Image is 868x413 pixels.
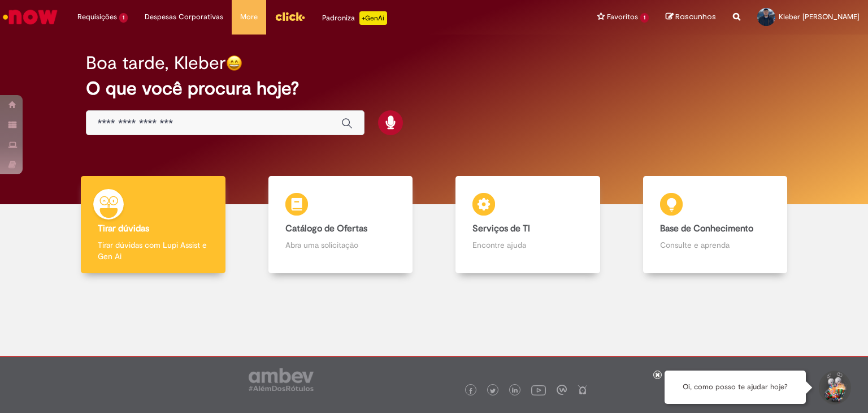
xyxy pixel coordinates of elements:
[607,11,638,23] span: Favoritos
[434,176,622,274] a: Serviços de TI Encontre ajuda
[490,388,496,394] img: logo_footer_twitter.png
[119,13,128,23] span: 1
[472,239,583,251] p: Encontre ajuda
[98,239,209,262] p: Tirar dúvidas com Lupi Assist e Gen Ai
[675,11,716,22] span: Rascunhos
[512,388,518,394] img: logo_footer_linkedin.png
[557,385,567,395] img: logo_footer_workplace.png
[779,12,860,21] span: Kleber [PERSON_NAME]
[98,223,149,234] b: Tirar dúvidas
[86,79,783,98] h2: O que você procura hoje?
[59,176,247,274] a: Tirar dúvidas Tirar dúvidas com Lupi Assist e Gen Ai
[275,8,305,25] img: click_logo_yellow_360x200.png
[322,11,387,25] div: Padroniza
[578,385,588,395] img: logo_footer_naosei.png
[531,382,546,397] img: logo_footer_youtube.png
[817,371,851,405] button: Iniciar Conversa de Suporte
[1,6,59,28] img: ServiceNow
[249,368,314,391] img: logo_footer_ambev_rotulo_gray.png
[226,55,242,71] img: happy-face.png
[145,11,223,23] span: Despesas Corporativas
[622,176,809,274] a: Base de Conhecimento Consulte e aprenda
[472,223,530,234] b: Serviços de TI
[660,223,753,234] b: Base de Conhecimento
[247,176,435,274] a: Catálogo de Ofertas Abra uma solicitação
[240,11,258,23] span: More
[77,11,117,23] span: Requisições
[640,13,649,23] span: 1
[666,12,716,23] a: Rascunhos
[285,239,396,251] p: Abra uma solicitação
[468,388,474,394] img: logo_footer_facebook.png
[665,371,806,404] div: Oi, como posso te ajudar hoje?
[359,11,387,25] p: +GenAi
[285,223,367,234] b: Catálogo de Ofertas
[86,53,226,73] h2: Boa tarde, Kleber
[660,239,771,251] p: Consulte e aprenda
